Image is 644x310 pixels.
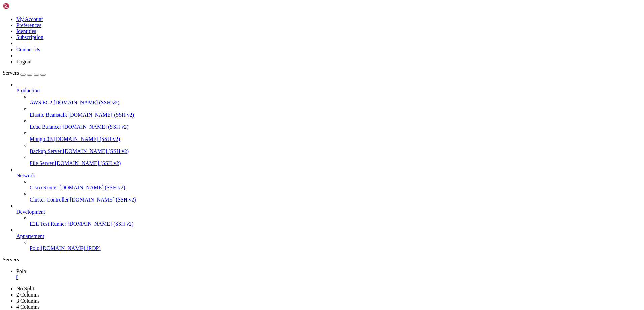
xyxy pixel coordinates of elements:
li: Cluster Controller [DOMAIN_NAME] (SSH v2) [30,191,641,203]
span: Cisco Router [30,185,58,190]
span: [DOMAIN_NAME] (RDP) [41,245,100,251]
a: Servers [3,70,46,76]
a: Cisco Router [DOMAIN_NAME] (SSH v2) [30,185,641,191]
a: Polo [DOMAIN_NAME] (RDP) [30,245,641,251]
span: E2E Test Runner [30,221,66,227]
span: Servers [3,70,19,76]
a: Backup Server [DOMAIN_NAME] (SSH v2) [30,148,641,154]
a: Development [16,209,641,215]
span: Elastic Beanstalk [30,112,67,118]
a: Identities [16,28,36,34]
a: Production [16,88,641,94]
li: Polo [DOMAIN_NAME] (RDP) [30,239,641,251]
span: Load Balancer [30,124,61,130]
img: Shellngn [3,3,41,9]
span: Network [16,173,35,178]
a: File Server [DOMAIN_NAME] (SSH v2) [30,160,641,166]
span: Polo [16,268,26,274]
span: Polo [30,245,39,251]
span: MongoDB [30,136,53,142]
a: Cluster Controller [DOMAIN_NAME] (SSH v2) [30,197,641,203]
span: [DOMAIN_NAME] (SSH v2) [63,148,129,154]
span: AWS EC2 [30,100,52,105]
li: Production [16,82,641,166]
a: Preferences [16,22,41,28]
a: Contact Us [16,46,40,52]
span: File Server [30,160,54,166]
li: Network [16,166,641,203]
a: Logout [16,59,32,64]
span: Cluster Controller [30,197,69,203]
span: Production [16,88,40,93]
a: Load Balancer [DOMAIN_NAME] (SSH v2) [30,124,641,130]
div: Servers [3,257,641,263]
span: [DOMAIN_NAME] (SSH v2) [68,221,134,227]
span: Development [16,209,45,215]
a: 2 Columns [16,292,40,298]
a: MongoDB [DOMAIN_NAME] (SSH v2) [30,136,641,142]
a: Network [16,173,641,179]
span: Appartement [16,233,44,239]
span: [DOMAIN_NAME] (SSH v2) [55,160,121,166]
li: Appartement [16,227,641,251]
li: File Server [DOMAIN_NAME] (SSH v2) [30,154,641,166]
a: E2E Test Runner [DOMAIN_NAME] (SSH v2) [30,221,641,227]
a: Appartement [16,233,641,239]
li: AWS EC2 [DOMAIN_NAME] (SSH v2) [30,94,641,106]
li: MongoDB [DOMAIN_NAME] (SSH v2) [30,130,641,142]
span: [DOMAIN_NAME] (SSH v2) [54,136,120,142]
a: 3 Columns [16,298,40,304]
li: Load Balancer [DOMAIN_NAME] (SSH v2) [30,118,641,130]
a: AWS EC2 [DOMAIN_NAME] (SSH v2) [30,100,641,106]
li: Elastic Beanstalk [DOMAIN_NAME] (SSH v2) [30,106,641,118]
span: [DOMAIN_NAME] (SSH v2) [70,197,136,203]
li: Development [16,203,641,227]
a: Polo [16,268,641,280]
span: [DOMAIN_NAME] (SSH v2) [63,124,129,130]
span: Backup Server [30,148,62,154]
a: 4 Columns [16,304,40,310]
span: [DOMAIN_NAME] (SSH v2) [54,100,120,105]
a: My Account [16,16,43,22]
a: Subscription [16,34,43,40]
li: E2E Test Runner [DOMAIN_NAME] (SSH v2) [30,215,641,227]
a: Elastic Beanstalk [DOMAIN_NAME] (SSH v2) [30,112,641,118]
span: [DOMAIN_NAME] (SSH v2) [59,185,125,190]
span: [DOMAIN_NAME] (SSH v2) [68,112,134,118]
a:  [16,274,641,280]
li: Cisco Router [DOMAIN_NAME] (SSH v2) [30,179,641,191]
li: Backup Server [DOMAIN_NAME] (SSH v2) [30,142,641,154]
a: No Split [16,286,34,291]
